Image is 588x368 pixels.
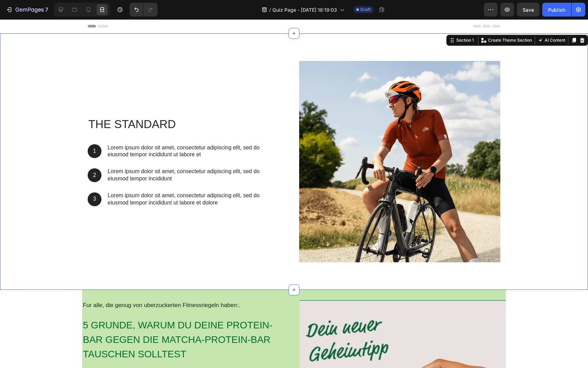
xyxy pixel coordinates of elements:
p: 7 [45,6,48,14]
div: Fur alle, die genug von uberzuckerten Fitnessriegeln haben:. [82,281,288,291]
span: Quiz Page - [DATE] 18:19:03 [272,6,337,13]
h2: The standard [88,97,272,113]
button: Save [517,3,540,17]
p: Lorem ipsum dolor sit amet, consectetur adipiscing elit, sed do eiusmod tempor incididunt ut labo... [108,125,272,139]
button: 7 [3,3,51,17]
span: / [269,6,271,13]
span: Save [523,7,534,13]
div: Undo/Redo [130,3,157,17]
div: Section 1 [455,18,475,24]
button: Publish [542,3,571,17]
h2: 5 GRUNDE, WARUM DU DEINE PROTEIN-BAR GEGEN DIE MATCHA-PROTEIN-BAR TAUSCHEN SOLLTEST [82,298,288,343]
p: Lorem ipsum dolor sit amet, consectetur adipiscing elit, sed do eiusmod tempor incididunt ut labo... [108,173,272,187]
div: Publish [548,6,565,13]
p: 2 [88,153,101,160]
p: 1 [88,128,101,136]
p: 3 [88,176,101,183]
p: Create Theme Section [488,18,532,24]
img: gempages_432750572815254551-d39d5f7f-ed75-49cb-ae21-585c014dc2d2.png [299,42,500,243]
button: AI Content [536,17,567,25]
div: Background Image [88,173,101,187]
p: Lorem ipsum dolor sit amet, consectetur adipiscing elit, sed do eiusmod tempor incididunt [108,149,272,163]
span: Draft [360,7,371,13]
div: Background Image [88,125,101,139]
div: Background Image [88,149,101,163]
